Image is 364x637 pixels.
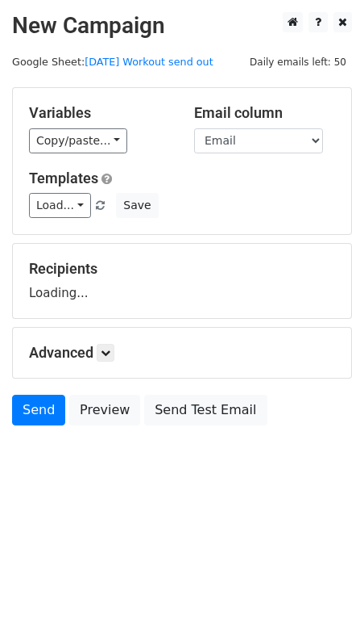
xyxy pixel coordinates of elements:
h2: New Campaign [12,12,352,40]
a: Preview [69,395,140,425]
a: Send [12,395,65,425]
h5: Advanced [29,344,335,362]
h5: Variables [29,104,170,122]
a: Copy/paste... [29,128,127,153]
small: Google Sheet: [12,56,213,68]
span: Daily emails left: 50 [244,53,352,71]
a: Daily emails left: 50 [244,56,352,68]
a: Send Test Email [144,395,267,425]
div: Loading... [29,260,335,302]
a: Templates [29,170,98,186]
a: Load... [29,193,91,218]
button: Save [116,193,158,218]
h5: Email column [194,104,335,122]
h5: Recipients [29,260,335,278]
a: [DATE] Workout send out [85,56,213,68]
